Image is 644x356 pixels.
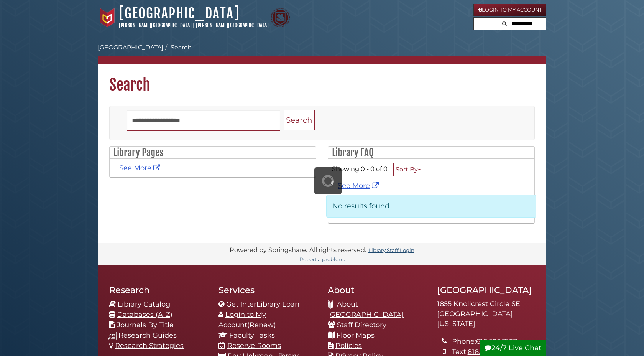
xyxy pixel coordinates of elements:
[468,348,510,356] a: 616.537.2364
[229,331,275,340] a: Faculty Tasks
[335,341,362,350] a: Policies
[284,110,315,130] button: Search
[119,5,240,22] a: [GEOGRAPHIC_DATA]
[480,340,546,356] button: 24/7 Live Chat
[119,164,162,172] a: See More
[227,341,281,350] a: Reserve Rooms
[163,43,192,52] li: Search
[500,18,509,28] button: Search
[219,285,316,295] h2: Services
[196,22,269,28] a: [PERSON_NAME][GEOGRAPHIC_DATA]
[228,246,308,254] div: Powered by Springshare.
[332,165,388,173] span: Showing 0 - 0 of 0
[452,336,535,347] li: Phone:
[271,8,290,27] img: Calvin Theological Seminary
[193,22,195,28] span: |
[502,21,507,26] i: Search
[299,256,345,262] a: Report a problem.
[98,43,546,64] nav: breadcrumb
[108,332,117,340] img: research-guides-icon-white_37x37.png
[226,300,299,308] a: Get InterLibrary Loan
[98,8,117,27] img: Calvin University
[328,285,426,295] h2: About
[437,299,535,329] address: 1855 Knollcrest Circle SE [GEOGRAPHIC_DATA][US_STATE]
[117,321,174,329] a: Journals By Title
[437,285,535,295] h2: [GEOGRAPHIC_DATA]
[308,246,367,254] div: All rights reserved.
[109,285,207,295] h2: Research
[393,163,423,176] button: Sort By
[219,310,316,330] li: (Renew)
[326,195,536,218] p: No results found.
[322,175,334,187] img: Working...
[473,4,546,16] a: Login to My Account
[337,331,375,340] a: Floor Maps
[117,310,172,319] a: Databases (A-Z)
[98,64,546,94] h1: Search
[338,181,381,190] a: See More
[337,321,386,329] a: Staff Directory
[110,147,316,159] h2: Library Pages
[98,44,163,51] a: [GEOGRAPHIC_DATA]
[118,331,177,340] a: Research Guides
[328,147,534,159] h2: Library FAQ
[115,341,184,350] a: Research Strategies
[119,22,192,28] a: [PERSON_NAME][GEOGRAPHIC_DATA]
[476,337,517,346] a: 616.526.7197
[368,247,414,253] a: Library Staff Login
[118,300,170,308] a: Library Catalog
[219,310,266,329] a: Login to My Account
